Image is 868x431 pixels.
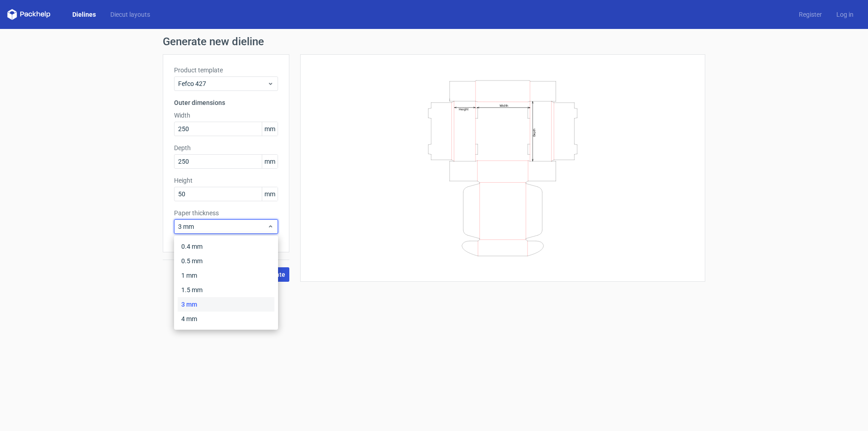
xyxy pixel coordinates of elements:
span: Fefco 427 [178,79,267,88]
text: Height [459,107,468,111]
a: Diecut layouts [103,10,157,19]
span: mm [262,155,278,168]
label: Paper thickness [174,208,278,218]
div: 4 mm [178,312,274,326]
h1: Generate new dieline [163,36,705,47]
span: mm [262,187,278,201]
text: Depth [533,128,536,136]
div: 0.5 mm [178,254,274,268]
label: Depth [174,143,278,152]
a: Log in [829,10,861,19]
label: Product template [174,66,278,75]
label: Height [174,176,278,185]
a: Register [792,10,829,19]
h3: Outer dimensions [174,98,278,107]
text: Width [500,103,508,107]
span: 3 mm [178,222,267,231]
span: mm [262,122,278,136]
div: 1.5 mm [178,283,274,297]
a: Dielines [65,10,103,19]
div: 3 mm [178,297,274,312]
div: 1 mm [178,268,274,283]
div: 0.4 mm [178,239,274,254]
label: Width [174,111,278,120]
